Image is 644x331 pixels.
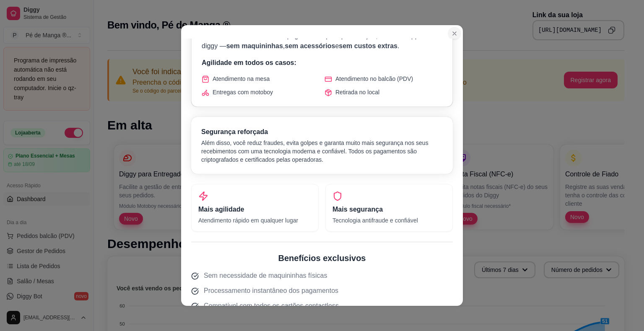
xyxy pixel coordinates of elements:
[202,58,442,68] p: Agilidade em todos os casos:
[213,75,270,83] span: Atendimento na mesa
[198,204,312,215] h3: Mais agilidade
[332,216,446,225] p: Tecnologia antifraude e confiável
[332,204,446,215] h3: Mais segurança
[198,216,312,225] p: Atendimento rápido em qualquer lugar
[201,139,443,164] p: Além disso, você reduz fraudes, evita golpes e garanta muito mais segurança nos seus recebimentos...
[204,271,327,281] span: Sem necessidade de maquininhas físicas
[339,42,397,49] span: sem custos extras
[204,286,338,296] span: Processamento instantâneo dos pagamentos
[448,27,461,40] button: Close
[191,252,453,264] h2: Benefícios exclusivos
[202,31,442,51] p: Uma nova forma de receber pagamentos por aproximação, direto no app do diggy — , e .
[285,42,335,49] span: sem acessórios
[204,301,339,311] span: Compatível com todos os cartões contactless
[335,75,413,83] span: Atendimento no balcão (PDV)
[201,127,443,137] h3: Segurança reforçada
[213,88,273,96] span: Entregas com motoboy
[226,42,283,49] span: sem maquininhas
[335,88,379,96] span: Retirada no local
